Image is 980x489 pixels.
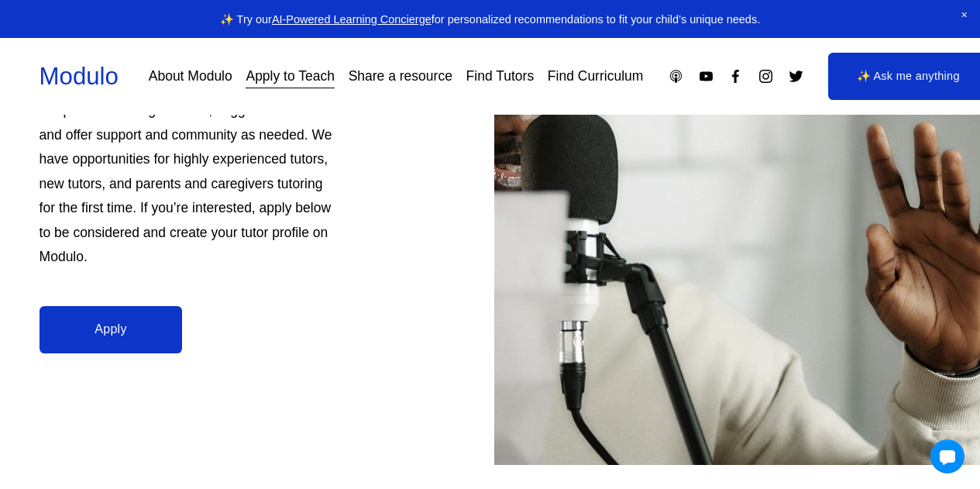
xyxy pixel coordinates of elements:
[272,13,432,26] a: AI-Powered Learning Concierge
[698,68,714,84] a: YouTube
[727,68,744,84] a: Facebook
[788,68,804,84] a: Twitter
[246,63,334,90] a: Apply to Teach
[548,63,644,90] a: Find Curriculum
[40,50,335,270] p: We’re looking for passionate in-person and on-line instructors to join our community of teachers....
[149,63,232,90] a: About Modulo
[349,63,452,90] a: Share a resource
[758,68,774,84] a: Instagram
[466,63,535,90] a: Find Tutors
[40,306,183,353] a: Apply
[40,63,119,90] a: Modulo
[668,68,684,84] a: Apple Podcasts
